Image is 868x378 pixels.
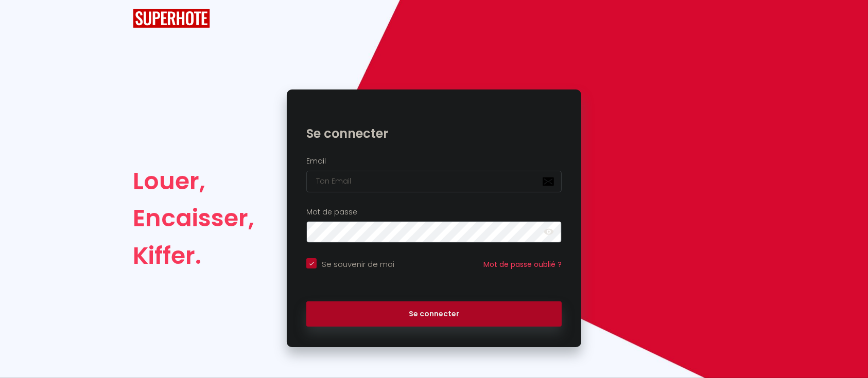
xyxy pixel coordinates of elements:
[306,157,562,166] h2: Email
[306,208,562,217] h2: Mot de passe
[306,301,562,327] button: Se connecter
[133,163,254,200] div: Louer,
[306,171,562,192] input: Ton Email
[8,4,39,35] button: Ouvrir le widget de chat LiveChat
[133,200,254,237] div: Encaisser,
[306,125,562,141] h1: Se connecter
[483,259,562,269] a: Mot de passe oublié ?
[133,237,254,274] div: Kiffer.
[133,9,210,28] img: SuperHote logo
